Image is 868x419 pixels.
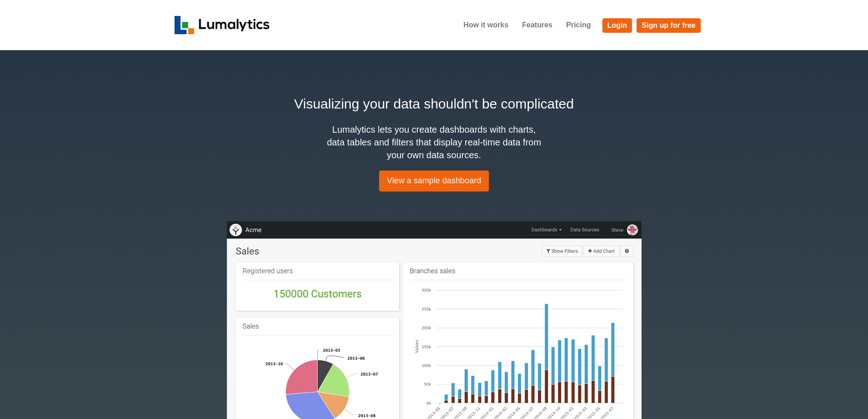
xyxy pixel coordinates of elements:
[175,16,270,34] img: logo_v2-f34f87db3d4d9f5311d6c47995059ad6168825a3e1eb260e01c8041e89355404.png
[325,123,544,161] h4: Lumalytics lets you create dashboards with charts, data tables and filters that display real-time...
[379,171,489,191] a: View a sample dashboard
[637,18,700,33] a: Sign up for free
[559,14,597,36] a: Pricing
[457,14,515,36] a: How it works
[515,14,560,36] a: Features
[602,18,632,33] a: Login
[175,93,694,114] h2: Visualizing your data shouldn't be complicated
